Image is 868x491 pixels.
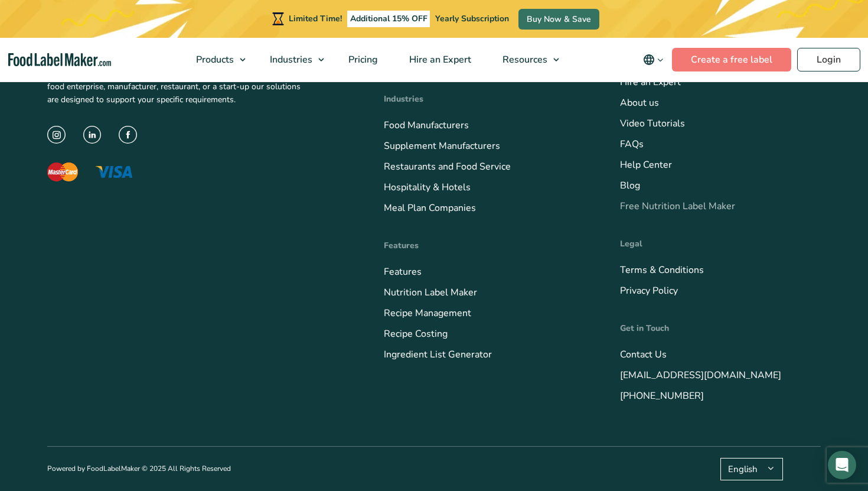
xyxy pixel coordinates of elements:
[384,181,471,194] a: Hospitality & Hotels
[254,38,330,82] a: Industries
[384,348,492,361] a: Ingredient List Generator
[289,13,342,24] span: Limited Time!
[47,463,231,474] p: Powered by FoodLabelMaker © 2025 All Rights Reserved
[192,53,235,66] span: Products
[384,119,469,132] a: Food Manufacturers
[266,53,314,66] span: Industries
[384,139,500,152] a: Supplement Manufacturers
[347,11,430,27] span: Additional 15% OFF
[384,265,422,278] a: Features
[406,53,472,66] span: Hire an Expert
[620,348,667,361] a: Contact Us
[620,179,640,192] a: Blog
[620,96,659,109] a: About us
[384,307,471,320] a: Recipe Management
[720,458,783,480] button: English
[620,264,704,277] a: Terms & Conditions
[620,284,678,297] a: Privacy Policy
[181,38,252,82] a: Products
[394,38,484,82] a: Hire an Expert
[620,117,685,130] a: Video Tutorials
[620,322,821,334] h4: Get in Touch
[384,93,585,105] h4: Industries
[384,239,585,252] h4: Features
[518,9,599,30] a: Buy Now & Save
[384,160,511,173] a: Restaurants and Food Service
[672,48,791,71] a: Create a free label
[620,76,681,89] a: Hire an Expert
[487,38,565,82] a: Resources
[620,369,781,382] a: [EMAIL_ADDRESS][DOMAIN_NAME]
[47,162,78,181] img: The Mastercard logo displaying a red circle saying
[797,48,860,71] a: Login
[620,238,821,250] h4: Legal
[620,138,644,151] a: FAQs
[384,286,477,299] a: Nutrition Label Maker
[345,53,379,66] span: Pricing
[828,451,856,479] div: Open Intercom Messenger
[620,389,704,402] a: [PHONE_NUMBER]
[384,201,476,214] a: Meal Plan Companies
[333,38,391,82] a: Pricing
[620,200,735,213] a: Free Nutrition Label Maker
[435,13,509,24] span: Yearly Subscription
[620,158,672,171] a: Help Center
[384,327,448,340] a: Recipe Costing
[47,126,66,144] img: instagram icon
[499,53,549,66] span: Resources
[96,166,132,178] img: The Visa logo with blue letters and a yellow flick above the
